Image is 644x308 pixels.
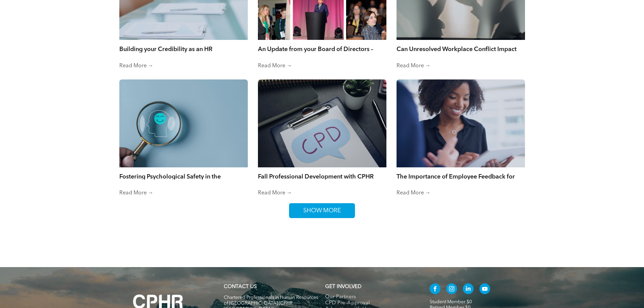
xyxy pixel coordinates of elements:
span: GET INVOLVED [325,284,361,289]
a: Our Partners [325,294,415,300]
a: Fall Professional Development with CPHR Alberta [258,172,386,180]
a: Read More → [397,190,525,196]
a: Read More → [119,190,248,196]
a: Can Unresolved Workplace Conflict Impact Employees Mental Health? [397,45,525,52]
a: linkedin [463,283,474,296]
a: Fostering Psychological Safety in the Workplace [119,172,248,180]
a: The Importance of Employee Feedback for Identifying Crises [397,172,525,180]
a: CPD Pre-Approval [325,300,415,306]
a: facebook [430,283,440,296]
a: Building your Credibility as an HR Professional: 4 Steps to Being Heard at the Leadership Table [119,45,248,52]
a: CONTACT US [224,284,257,289]
span: SHOW MORE [301,204,343,218]
a: An Update from your Board of Directors – [DATE] [258,45,386,52]
a: Read More → [397,63,525,69]
a: A woman is using a tablet computer while talking to a man. [397,79,525,167]
a: youtube [479,283,490,296]
a: A person is holding a magnifying glass with a smiley face in it. [119,79,248,167]
a: instagram [446,283,457,296]
a: A clipboard with the word cpd written on it. [258,79,386,167]
a: Read More → [119,63,248,69]
a: Read More → [258,63,386,69]
a: Student Member $0 [430,300,472,304]
a: Read More → [258,190,386,196]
